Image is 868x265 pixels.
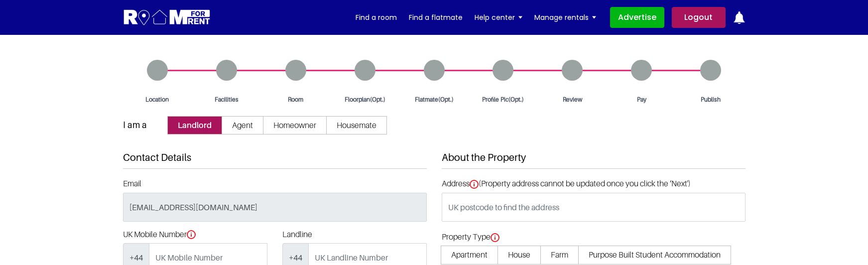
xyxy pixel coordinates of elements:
[534,10,596,25] a: Manage rentals
[733,11,745,24] img: ic-notification
[123,179,141,188] label: Email
[123,8,211,27] img: Logo for Room for Rent, featuring a welcoming design with a house icon and modern typography
[681,95,741,104] span: Publish
[127,95,187,104] span: Location
[197,95,256,104] span: Facilities
[542,95,602,104] span: Review
[578,246,731,264] span: Purpose Built Student Accommodation
[473,95,533,104] span: Profile Pic(Opt.)
[123,60,192,104] a: Location
[326,116,387,134] span: Housemate
[263,116,327,134] span: Homeowner
[123,120,147,131] span: I am a
[187,230,196,239] img: info.svg
[282,230,312,239] label: Landline
[356,10,397,25] a: Find a room
[222,116,263,134] span: Agent
[469,60,538,104] a: Profile Pic(Opt.)
[442,193,745,222] input: UK postcode to find the address
[470,180,479,189] img: info.svg
[261,60,330,104] a: Room
[167,116,222,134] span: Landlord
[404,95,464,104] span: Flatmate(Opt.)
[123,230,196,240] label: UK Mobile Number
[399,60,469,104] a: Flatmate(Opt.)
[672,7,726,28] a: Logout
[441,246,498,264] span: Apartment
[497,246,541,264] span: House
[330,60,399,104] a: Floorplan(Opt.)
[123,193,427,222] input: Email
[612,95,671,104] span: Pay
[491,233,499,242] img: info.svg
[540,246,579,264] span: Farm
[266,95,326,104] span: Room
[538,60,607,104] a: Review
[335,95,395,104] span: Floorplan(Opt.)
[475,10,522,25] a: Help center
[409,10,463,25] a: Find a flatmate
[442,151,745,169] h4: About the Property
[442,179,691,189] label: Address (Property address cannot be updated once you click the ‘Next')
[123,151,427,169] h4: Contact Details
[442,232,499,242] label: Property Type
[610,7,664,28] a: Advertise
[192,60,261,104] a: Facilities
